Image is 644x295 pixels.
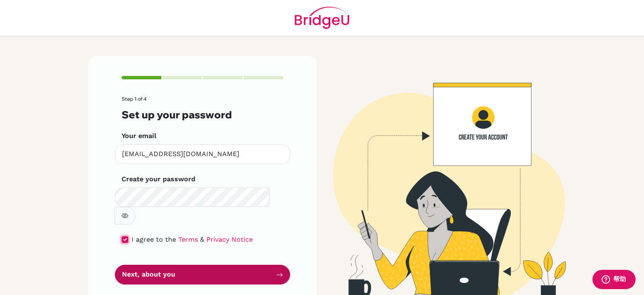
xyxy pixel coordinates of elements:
[132,235,176,243] span: I agree to the
[200,235,204,243] span: &
[115,144,290,164] input: Insert your email*
[122,109,283,121] h3: Set up your password
[115,265,290,285] button: Next, about you
[122,174,195,184] label: Create your password
[206,235,253,243] a: Privacy Notice
[122,96,147,102] span: Step 1 of 4
[178,235,198,243] a: Terms
[122,131,156,141] label: Your email
[592,270,636,291] iframe: 打开一个小组件，您可以在其中找到更多信息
